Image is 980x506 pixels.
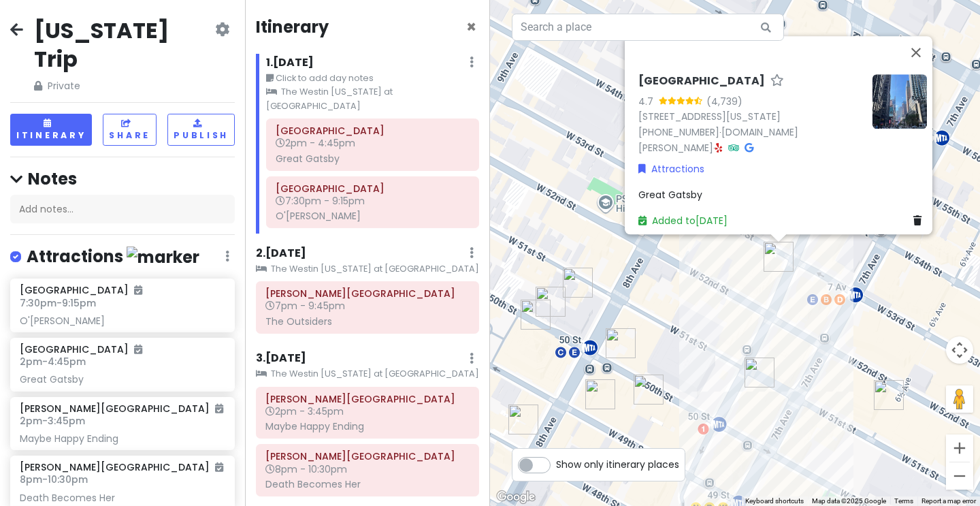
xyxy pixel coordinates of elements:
div: Death Becomes Her [265,478,470,490]
a: [DOMAIN_NAME][PERSON_NAME] [638,125,798,155]
h2: [US_STATE] Trip [34,16,212,73]
h6: 2 . [DATE] [256,247,306,261]
img: Picture of the place [872,74,927,129]
h4: Attractions [27,246,199,268]
img: Google [493,488,538,506]
h6: Belasco Theatre [265,393,470,405]
h6: [PERSON_NAME][GEOGRAPHIC_DATA] [20,461,223,473]
span: 2pm - 4:45pm [276,136,355,150]
div: Don Antonio [536,287,566,317]
span: Great Gatsby [638,188,702,202]
div: (4,739) [706,94,742,109]
small: Click to add day notes [266,72,479,85]
span: 2pm - 3:45pm [20,414,85,428]
h6: 1 . [DATE] [266,56,314,70]
h6: Broadway Theatre [276,125,470,137]
div: The Blue Dog Cookhouse & Bar [521,300,551,330]
a: Report a map error [921,497,976,505]
h6: Bernard B. Jacobs Theatre [265,287,470,300]
div: Maybe Happy Ending [20,432,225,445]
button: Zoom in [946,434,973,462]
div: Sir Henry’s [508,405,538,434]
div: Add notes... [10,195,235,223]
div: Ellen's Stardust Diner [745,358,774,388]
a: [STREET_ADDRESS][US_STATE] [638,110,781,123]
div: · · [638,74,862,156]
button: Itinerary [10,114,92,146]
span: 8pm - 10:30pm [265,462,347,476]
span: 2pm - 3:45pm [265,405,344,418]
img: marker [127,247,199,268]
h4: Notes [10,168,235,189]
h6: [PERSON_NAME][GEOGRAPHIC_DATA] [20,402,223,415]
i: Added to itinerary [134,345,142,354]
div: Maybe Happy Ending [265,420,470,432]
i: Added to itinerary [215,404,223,413]
h6: [GEOGRAPHIC_DATA] [20,284,142,296]
div: Death Becomes Her [20,492,225,504]
input: Search a place [512,14,784,41]
div: Great Gatsby [20,373,225,385]
div: Lillie's Victorian Establishment [585,379,615,409]
span: Private [34,78,212,93]
a: Attractions [638,161,704,176]
h6: [GEOGRAPHIC_DATA] [638,74,765,89]
small: The Westin [US_STATE] at [GEOGRAPHIC_DATA] [256,367,479,381]
span: Close itinerary [466,16,476,38]
button: Zoom out [946,462,973,490]
button: Close [900,36,932,69]
span: 7pm - 9:45pm [265,299,345,313]
button: Close [466,19,476,35]
div: 4.7 [638,94,659,109]
div: O'[PERSON_NAME] [276,210,470,222]
div: Natsumi [634,375,664,405]
a: Delete place [913,213,927,228]
button: Map camera controls [946,336,973,364]
span: Map data ©2025 Google [812,497,886,505]
i: Added to itinerary [134,285,142,295]
div: Toloache [606,328,636,358]
h6: Lyceum Theatre [276,183,470,195]
span: 8pm - 10:30pm [20,473,88,486]
a: [PHONE_NUMBER] [638,125,719,139]
i: Google Maps [745,143,753,153]
span: 2pm - 4:45pm [20,355,86,368]
div: Dolly Varden [563,268,593,298]
a: Star place [770,74,784,89]
button: Share [103,114,157,146]
h6: 3 . [DATE] [256,351,306,366]
a: Terms (opens in new tab) [894,497,913,505]
span: 7:30pm - 9:15pm [20,296,96,310]
h6: [GEOGRAPHIC_DATA] [20,343,142,355]
div: Aldo Sohm Wine Bar [874,380,904,410]
h4: Itinerary [256,16,329,37]
div: Broadway Theatre [764,242,794,272]
div: The Outsiders [265,315,470,328]
i: Tripadvisor [728,143,739,153]
h6: Lunt-Fontanne Theatre [265,450,470,462]
a: Added to[DATE] [638,214,728,227]
small: The Westin [US_STATE] at [GEOGRAPHIC_DATA] [256,262,479,276]
div: O'[PERSON_NAME] [20,315,225,327]
button: Publish [167,114,235,146]
i: Added to itinerary [215,462,223,472]
span: 7:30pm - 9:15pm [276,194,365,208]
button: Drag Pegman onto the map to open Street View [946,385,973,413]
span: Show only itinerary places [556,457,679,472]
a: Open this area in Google Maps (opens a new window) [493,488,538,506]
small: The Westin [US_STATE] at [GEOGRAPHIC_DATA] [266,85,479,113]
div: Great Gatsby [276,153,470,165]
button: Keyboard shortcuts [745,496,804,506]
